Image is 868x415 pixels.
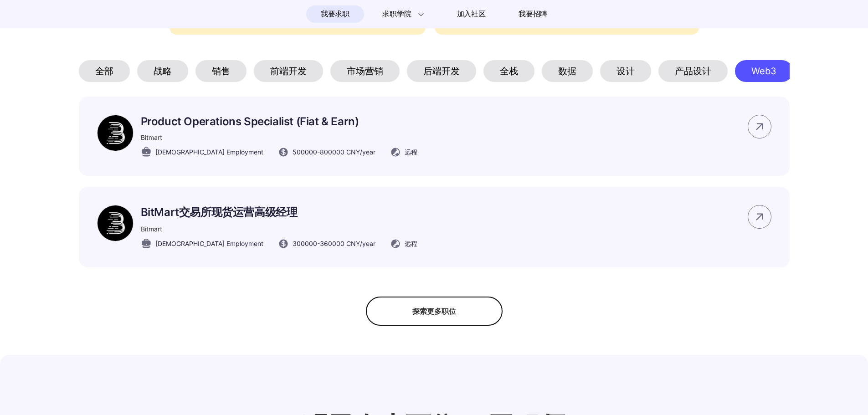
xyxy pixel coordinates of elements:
[382,9,411,20] span: 求职学院
[321,7,349,21] span: 我要求职
[141,133,162,141] span: Bitmart
[137,60,188,82] div: 战略
[407,60,476,82] div: 后端开发
[735,60,793,82] div: Web3
[366,297,503,326] div: 探索更多职位
[141,205,417,220] p: BitMart交易所现货运营高级经理
[79,60,130,82] div: 全部
[405,147,417,157] span: 远程
[195,60,247,82] div: 销售
[658,60,728,82] div: 产品设计
[141,115,417,128] p: Product Operations Specialist (Fiat & Earn)
[483,60,534,82] div: 全栈
[293,239,375,248] span: 300000 - 360000 CNY /year
[600,60,651,82] div: 设计
[254,60,323,82] div: 前端开发
[330,60,400,82] div: 市场营销
[155,147,263,157] span: [DEMOGRAPHIC_DATA] Employment
[519,9,547,20] span: 我要招聘
[293,147,375,157] span: 500000 - 800000 CNY /year
[141,225,162,233] span: Bitmart
[542,60,593,82] div: 数据
[155,239,263,248] span: [DEMOGRAPHIC_DATA] Employment
[405,239,417,248] span: 远程
[457,7,486,21] span: 加入社区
